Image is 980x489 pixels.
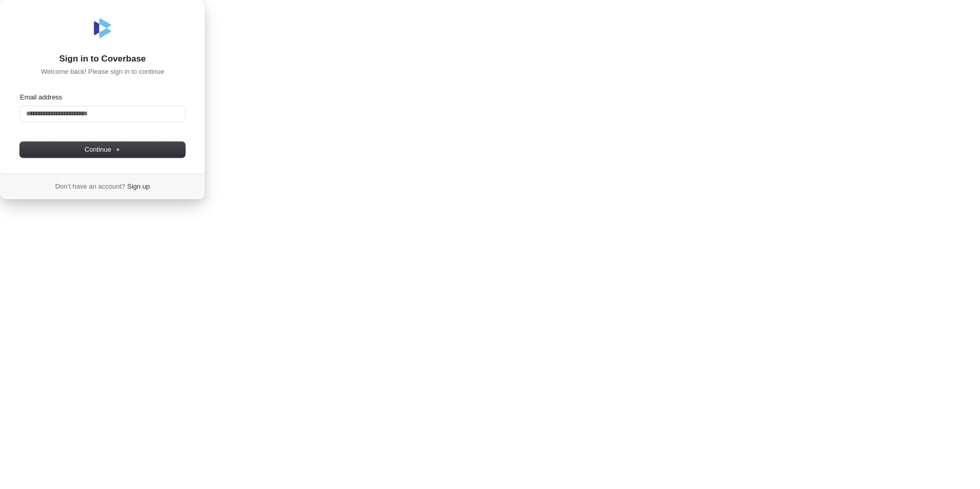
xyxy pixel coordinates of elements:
button: Continue [20,142,185,157]
img: Coverbase [90,16,115,40]
span: Continue [85,145,120,154]
p: Welcome back! Please sign in to continue [20,67,185,76]
label: Email address [20,93,62,102]
h1: Sign in to Coverbase [20,53,185,65]
span: Don’t have an account? [55,182,126,191]
a: Sign up [127,182,150,191]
